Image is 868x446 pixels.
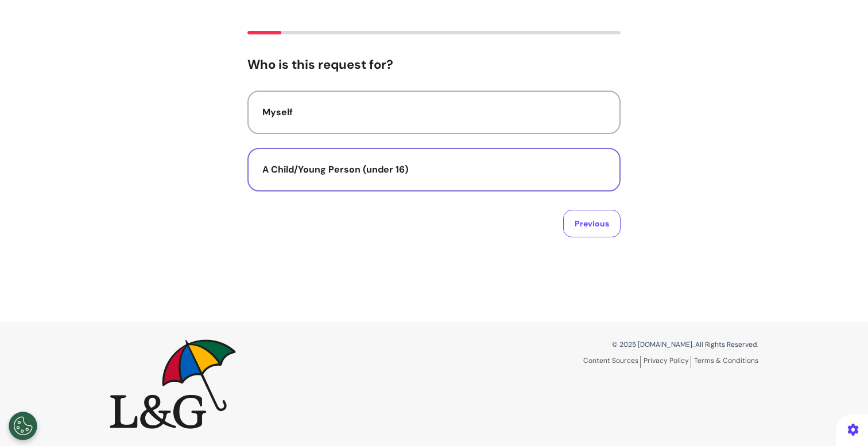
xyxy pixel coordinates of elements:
div: Myself [262,105,606,119]
button: Previous [563,210,621,237]
div: A Child/Young Person (under 16) [262,163,606,177]
button: Open Preferences [9,412,37,440]
a: Content Sources [583,356,641,368]
p: © 2025 [DOMAIN_NAME]. All Rights Reserved. [443,339,758,350]
button: A Child/Young Person (under 16) [247,148,621,191]
h2: Who is this request for? [247,57,621,72]
button: Myself [247,91,621,134]
a: Privacy Policy [644,356,691,368]
img: Spectrum.Life logo [110,339,236,429]
a: Terms & Conditions [694,356,758,365]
